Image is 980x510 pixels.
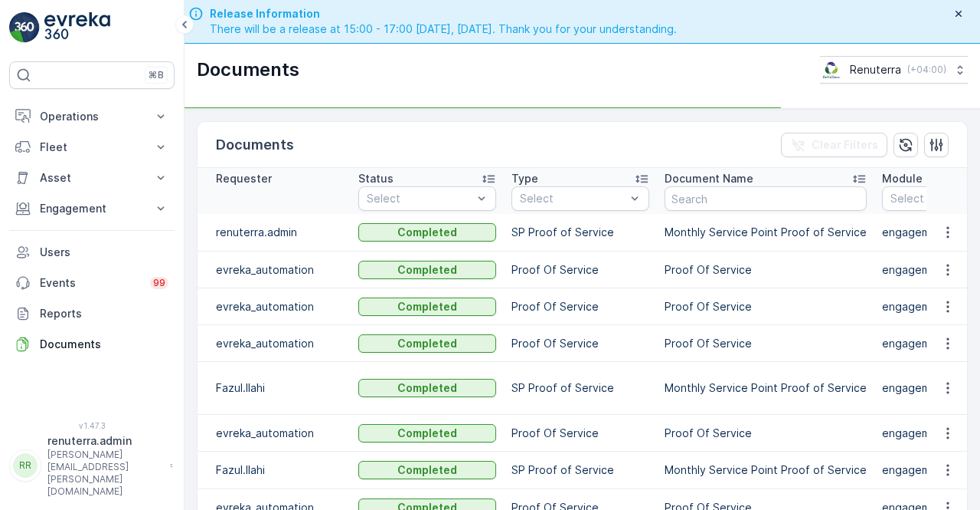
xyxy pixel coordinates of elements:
[198,362,351,415] td: Fazul.Ilahi
[657,415,874,452] td: Proof Of Service
[40,275,141,291] p: Events
[9,12,40,43] img: logo
[40,306,168,321] p: Reports
[358,261,496,279] button: Completed
[665,171,753,186] p: Document Name
[520,191,626,206] p: Select
[40,170,144,186] p: Asset
[197,58,299,82] p: Documents
[358,424,496,443] button: Completed
[358,298,496,316] button: Completed
[9,193,175,224] button: Engagement
[504,288,657,325] td: Proof Of Service
[9,298,175,329] a: Reports
[504,325,657,362] td: Proof Of Service
[198,325,351,362] td: evreka_automation
[40,109,144,124] p: Operations
[511,171,538,186] p: Type
[367,191,472,206] p: Select
[358,379,496,397] button: Completed
[198,415,351,452] td: evreka_automation
[40,245,168,260] p: Users
[850,62,901,77] p: Renuterra
[397,462,457,478] p: Completed
[657,362,874,415] td: Monthly Service Point Proof of Service
[504,452,657,489] td: SP Proof of Service
[153,277,165,289] p: 99
[198,288,351,325] td: evreka_automation
[44,12,110,43] img: logo_light-DOdMpM7g.png
[47,433,162,449] p: renuterra.admin
[820,61,844,78] img: Screenshot_2024-07-26_at_13.33.01.png
[216,134,294,156] p: Documents
[358,334,496,353] button: Completed
[657,288,874,325] td: Proof Of Service
[657,252,874,288] td: Proof Of Service
[198,452,351,489] td: Fazul.Ilahi
[13,453,38,478] div: RR
[820,56,968,84] button: Renuterra(+04:00)
[397,299,457,314] p: Completed
[504,415,657,452] td: Proof Of Service
[397,225,457,240] p: Completed
[210,21,677,37] span: There will be a release at 15:00 - 17:00 [DATE], [DATE]. Thank you for your understanding.
[397,426,457,441] p: Completed
[9,329,175,360] a: Documents
[9,163,175,193] button: Asset
[504,214,657,252] td: SP Proof of Service
[198,252,351,288] td: evreka_automation
[657,214,874,252] td: Monthly Service Point Proof of Service
[882,171,923,186] p: Module
[657,452,874,489] td: Monthly Service Point Proof of Service
[9,237,175,268] a: Users
[40,140,144,155] p: Fleet
[504,252,657,288] td: Proof Of Service
[9,101,175,132] button: Operations
[216,171,272,186] p: Requester
[198,214,351,252] td: renuterra.admin
[781,133,887,157] button: Clear Filters
[210,6,677,21] span: Release Information
[9,421,175,430] span: v 1.47.3
[397,336,457,351] p: Completed
[40,201,144,216] p: Engagement
[358,223,496,242] button: Completed
[40,337,168,352] p: Documents
[812,137,878,153] p: Clear Filters
[9,268,175,298] a: Events99
[665,186,867,211] input: Search
[907,64,946,76] p: ( +04:00 )
[397,262,457,278] p: Completed
[504,362,657,415] td: SP Proof of Service
[9,433,175,498] button: RRrenuterra.admin[PERSON_NAME][EMAIL_ADDRESS][PERSON_NAME][DOMAIN_NAME]
[9,132,175,163] button: Fleet
[149,69,164,81] p: ⌘B
[358,171,394,186] p: Status
[657,325,874,362] td: Proof Of Service
[358,461,496,479] button: Completed
[397,380,457,396] p: Completed
[47,449,162,498] p: [PERSON_NAME][EMAIL_ADDRESS][PERSON_NAME][DOMAIN_NAME]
